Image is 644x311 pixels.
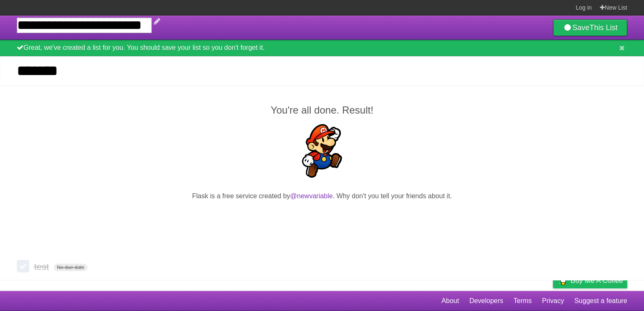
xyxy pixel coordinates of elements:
img: Buy me a coffee [557,273,569,288]
span: No due date [54,264,88,271]
a: Suggest a feature [574,293,627,309]
a: Terms [514,293,532,309]
a: @newvariable [290,192,333,200]
h2: You're all done. Result! [17,103,627,118]
a: Buy me a coffee [553,273,627,288]
a: Developers [469,293,503,309]
a: Privacy [542,293,564,309]
b: This List [589,23,618,32]
img: Super Mario [295,124,349,178]
span: test [34,262,51,272]
a: About [441,293,459,309]
a: SaveThis List [553,19,627,36]
span: Buy me a coffee [571,273,623,288]
iframe: X Post Button [307,212,337,223]
p: Flask is a free service created by . Why don't you tell your friends about it. [17,191,627,201]
label: Done [17,260,29,272]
